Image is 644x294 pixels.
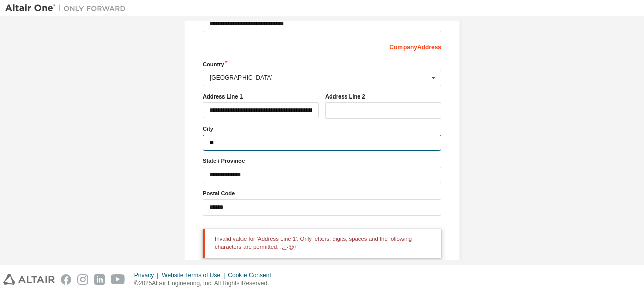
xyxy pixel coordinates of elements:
[210,75,429,81] div: [GEOGRAPHIC_DATA]
[203,92,319,101] label: Address Line 1
[3,274,55,285] img: altair_logo.svg
[203,229,441,258] div: Invalid value for 'Address Line 1'. Only letters, digits, spaces and the following characters are...
[111,274,125,285] img: youtube.svg
[203,38,441,54] div: Company Address
[5,3,131,13] img: Altair One
[94,274,105,285] img: linkedin.svg
[77,274,88,285] img: instagram.svg
[134,279,277,288] p: © 2025 Altair Engineering, Inc. All Rights Reserved.
[203,157,441,165] label: State / Province
[61,274,71,285] img: facebook.svg
[325,92,441,101] label: Address Line 2
[162,271,228,279] div: Website Terms of Use
[134,271,162,279] div: Privacy
[203,60,441,68] label: Country
[203,189,441,198] label: Postal Code
[203,125,441,133] label: City
[228,271,277,279] div: Cookie Consent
